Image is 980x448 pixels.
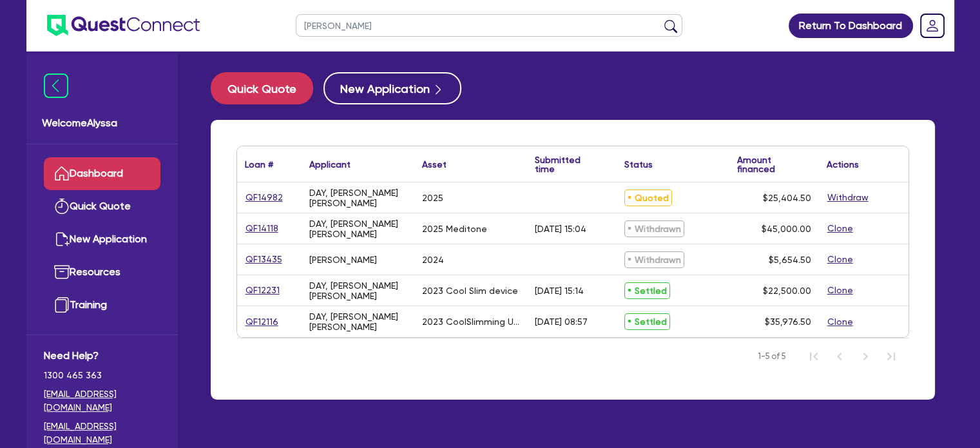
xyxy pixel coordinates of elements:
img: training [54,297,70,313]
div: [PERSON_NAME] [309,255,377,265]
button: Clone [827,315,854,329]
a: QF12231 [245,283,280,298]
button: Clone [827,283,854,298]
span: Need Help? [44,348,160,364]
span: $35,976.50 [765,317,811,327]
span: Withdrawn [624,220,684,237]
img: quest-connect-logo-blue [47,15,200,36]
button: Next Page [852,344,878,369]
div: Submitted time [535,155,597,173]
a: Quick Quote [211,72,323,104]
span: $22,500.00 [763,286,811,296]
span: 1300 465 363 [44,369,160,382]
a: QF12116 [245,315,279,329]
div: [DATE] 15:04 [535,224,586,234]
div: Applicant [309,160,351,169]
span: Withdrawn [624,251,684,268]
a: Dropdown toggle [916,9,949,43]
a: Return To Dashboard [789,14,913,38]
div: Asset [422,160,447,169]
a: New Application [44,223,160,256]
img: quick-quote [54,199,70,214]
div: 2025 [422,193,443,203]
div: [DATE] 15:14 [535,286,584,296]
a: [EMAIL_ADDRESS][DOMAIN_NAME] [44,420,160,447]
input: Search by name, application ID or mobile number... [296,14,682,37]
span: $45,000.00 [762,224,811,234]
button: Clone [827,221,854,236]
a: QF13435 [245,252,283,267]
span: $5,654.50 [769,255,811,265]
img: new-application [54,231,70,247]
img: resources [54,264,70,280]
button: First Page [801,344,827,369]
div: [DATE] 08:57 [535,317,588,327]
button: New Application [323,72,461,104]
button: Clone [827,252,854,267]
div: 2023 CoolSlimming Ultimate 360° [422,317,519,327]
a: QF14982 [245,190,283,205]
button: Quick Quote [211,72,313,104]
img: icon-menu-close [44,73,68,98]
button: Withdraw [827,190,869,205]
a: Quick Quote [44,190,160,223]
a: Dashboard [44,157,160,190]
div: 2024 [422,255,444,265]
span: Settled [624,313,670,330]
div: 2023 Cool Slim device [422,286,518,296]
div: Actions [827,160,859,169]
a: Resources [44,256,160,289]
span: $25,404.50 [763,193,811,203]
span: 1-5 of 5 [758,350,785,363]
div: Loan # [245,160,273,169]
button: Last Page [878,344,904,369]
a: [EMAIL_ADDRESS][DOMAIN_NAME] [44,387,160,414]
div: DAY, [PERSON_NAME] [PERSON_NAME] [309,311,407,332]
div: DAY, [PERSON_NAME] [PERSON_NAME] [309,280,407,301]
div: DAY, [PERSON_NAME] [PERSON_NAME] [309,219,407,239]
span: Quoted [624,190,672,206]
a: Training [44,289,160,322]
a: QF14118 [245,221,279,236]
div: 2025 Meditone [422,224,487,234]
div: Amount financed [737,155,811,173]
button: Previous Page [827,344,852,369]
span: Welcome Alyssa [42,115,162,131]
span: Settled [624,282,670,299]
div: Status [624,160,653,169]
div: DAY, [PERSON_NAME] [PERSON_NAME] [309,188,407,208]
